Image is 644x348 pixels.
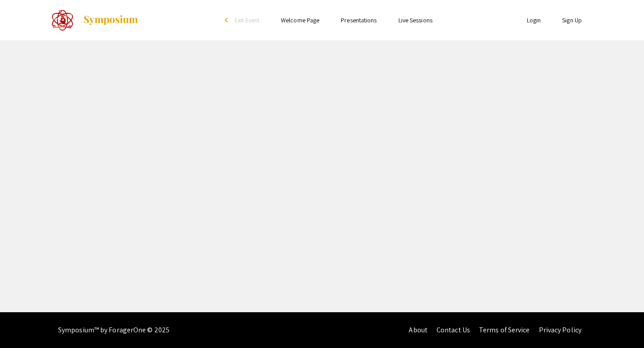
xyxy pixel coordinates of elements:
a: Login [527,16,541,24]
iframe: Chat [606,308,637,341]
div: arrow_back_ios [225,17,230,23]
a: Presentations [341,16,377,24]
a: Terms of Service [479,325,530,335]
img: The 2022 CoorsTek Denver Metro Regional Science and Engineering Fair [51,9,74,31]
img: Symposium by ForagerOne [83,15,139,25]
a: Welcome Page [281,16,319,24]
div: Symposium™ by ForagerOne © 2025 [58,312,169,348]
a: The 2022 CoorsTek Denver Metro Regional Science and Engineering Fair [51,9,139,31]
a: About [409,325,428,335]
a: Contact Us [436,325,470,335]
span: Exit Event [235,16,259,24]
a: Privacy Policy [539,325,581,335]
a: Sign Up [562,16,582,24]
a: Live Sessions [398,16,432,24]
